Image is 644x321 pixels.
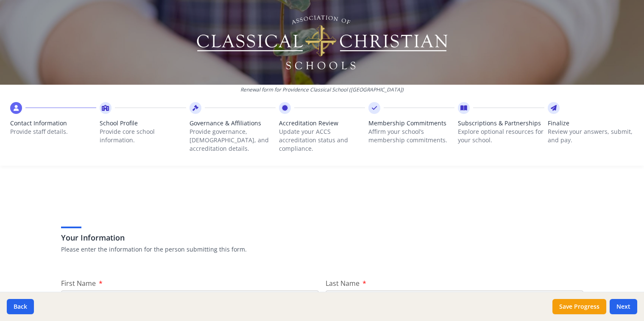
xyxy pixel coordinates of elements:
[195,13,449,72] img: Logo
[10,119,96,127] span: Contact Information
[548,127,634,144] p: Review your answers, submit, and pay.
[190,127,276,153] p: Provide governance, [DEMOGRAPHIC_DATA], and accreditation details.
[100,119,186,127] span: School Profile
[368,119,454,127] span: Membership Commitments
[61,245,583,254] p: Please enter the information for the person submitting this form.
[368,127,454,144] p: Affirm your school’s membership commitments.
[279,127,365,153] p: Update your ACCS accreditation status and compliance.
[10,127,96,136] p: Provide staff details.
[279,119,365,127] span: Accreditation Review
[190,119,276,127] span: Governance & Affiliations
[610,299,637,314] button: Next
[326,279,360,288] span: Last Name
[548,119,634,127] span: Finalize
[61,232,583,244] h3: Your Information
[458,119,544,127] span: Subscriptions & Partnerships
[61,279,96,288] span: First Name
[100,127,186,144] p: Provide core school information.
[552,299,606,314] button: Save Progress
[7,299,34,314] button: Back
[458,127,544,144] p: Explore optional resources for your school.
